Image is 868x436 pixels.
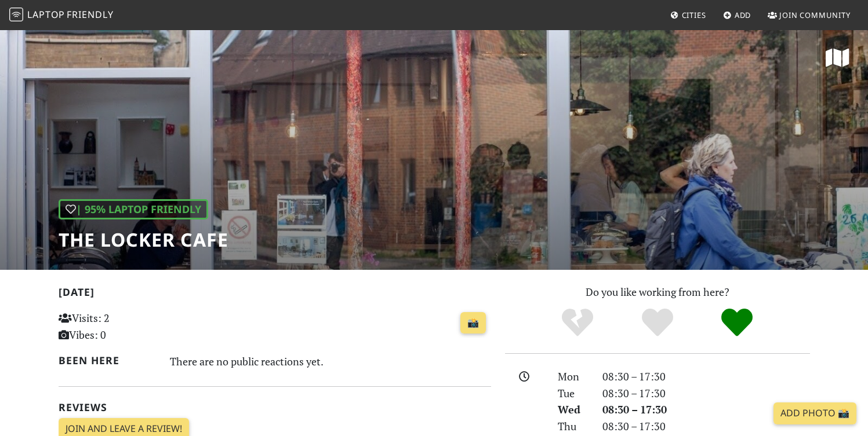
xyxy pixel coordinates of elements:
[59,229,228,251] h1: The Locker Cafe
[618,307,698,339] div: Yes
[666,5,711,25] a: Cities
[27,8,65,21] span: Laptop
[551,401,595,418] div: Wed
[59,286,491,303] h2: [DATE]
[551,418,595,435] div: Thu
[773,402,856,424] a: Add Photo 📸
[9,5,114,25] a: LaptopFriendly LaptopFriendly
[763,5,855,25] a: Join Community
[67,8,113,21] span: Friendly
[595,368,817,385] div: 08:30 – 17:30
[595,401,817,418] div: 08:30 – 17:30
[551,385,595,402] div: Tue
[59,401,491,413] h2: Reviews
[59,310,194,343] p: Visits: 2 Vibes: 0
[735,10,751,20] span: Add
[682,10,706,20] span: Cities
[59,199,208,219] div: | 95% Laptop Friendly
[779,10,851,20] span: Join Community
[718,5,756,25] a: Add
[170,352,491,371] div: There are no public reactions yet.
[460,312,486,334] a: 📸
[505,284,810,301] p: Do you like working from here?
[59,354,157,367] h2: Been here
[9,8,23,21] img: LaptopFriendly
[595,418,817,435] div: 08:30 – 17:30
[595,385,817,402] div: 08:30 – 17:30
[697,307,777,339] div: Definitely!
[551,368,595,385] div: Mon
[537,307,618,339] div: No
